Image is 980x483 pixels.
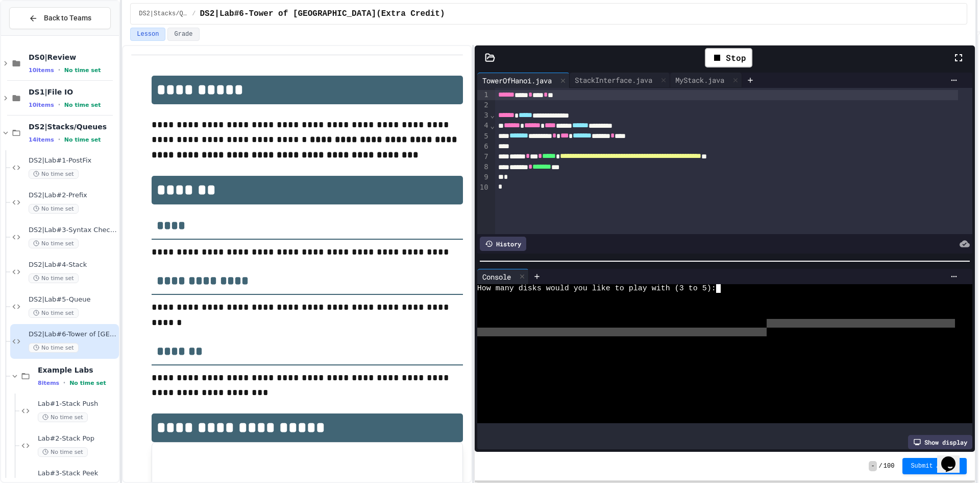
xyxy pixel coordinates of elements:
[64,102,101,108] span: No time set
[937,442,970,473] iframe: chat widget
[29,330,117,339] span: DS2|Lab#6-Tower of [GEOGRAPHIC_DATA](Extra Credit)
[29,295,117,304] span: DS2|Lab#5-Queue
[29,273,79,283] span: No time set
[477,142,490,152] div: 6
[884,462,895,470] span: 100
[477,131,490,142] div: 5
[192,10,195,18] span: /
[477,172,490,182] div: 9
[38,400,117,408] span: Lab#1-Stack Push
[130,28,165,41] button: Lesson
[490,122,495,130] span: Fold line
[477,75,557,86] div: TowerOfHanoi.java
[29,308,79,318] span: No time set
[29,169,79,179] span: No time set
[29,239,79,248] span: No time set
[29,226,117,235] span: DS2|Lab#3-Syntax Checker
[477,73,570,88] div: TowerOfHanoi.java
[64,136,101,143] span: No time set
[29,261,117,269] span: DS2|Lab#4-Stack
[670,73,742,88] div: MyStack.java
[63,379,65,387] span: •
[570,73,670,88] div: StackInterface.java
[477,110,490,121] div: 3
[167,28,199,41] button: Grade
[29,67,54,74] span: 10 items
[477,182,490,193] div: 10
[477,121,490,131] div: 4
[29,87,117,97] span: DS1|File IO
[490,111,495,119] span: Fold line
[38,365,117,375] span: Example Labs
[29,102,54,108] span: 10 items
[477,152,490,162] div: 7
[9,7,111,29] button: Back to Teams
[69,380,106,386] span: No time set
[477,269,529,284] div: Console
[477,100,490,110] div: 2
[869,461,876,471] span: -
[38,412,88,422] span: No time set
[200,8,445,20] span: DS2|Lab#6-Tower of Hanoi(Extra Credit)
[38,434,117,443] span: Lab#2-Stack Pop
[477,271,516,282] div: Console
[58,101,60,109] span: •
[29,122,117,131] span: DS2|Stacks/Queues
[29,204,79,214] span: No time set
[38,447,88,457] span: No time set
[908,435,972,449] div: Show display
[29,191,117,200] span: DS2|Lab#2-Prefix
[879,462,883,470] span: /
[58,135,60,144] span: •
[29,343,79,353] span: No time set
[477,162,490,172] div: 8
[139,10,188,18] span: DS2|Stacks/Queues
[480,237,526,251] div: History
[64,67,101,74] span: No time set
[570,75,657,85] div: StackInterface.java
[44,13,91,24] span: Back to Teams
[477,284,716,293] span: How many disks would you like to play with (3 to 5):
[29,156,117,165] span: DS2|Lab#1-PostFix
[902,458,967,474] button: Submit Answer
[58,66,60,74] span: •
[911,462,959,470] span: Submit Answer
[29,136,54,143] span: 14 items
[705,48,752,67] div: Stop
[477,90,490,100] div: 1
[29,53,117,62] span: DS0|Review
[38,380,59,386] span: 8 items
[670,75,729,85] div: MyStack.java
[38,469,117,478] span: Lab#3-Stack Peek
